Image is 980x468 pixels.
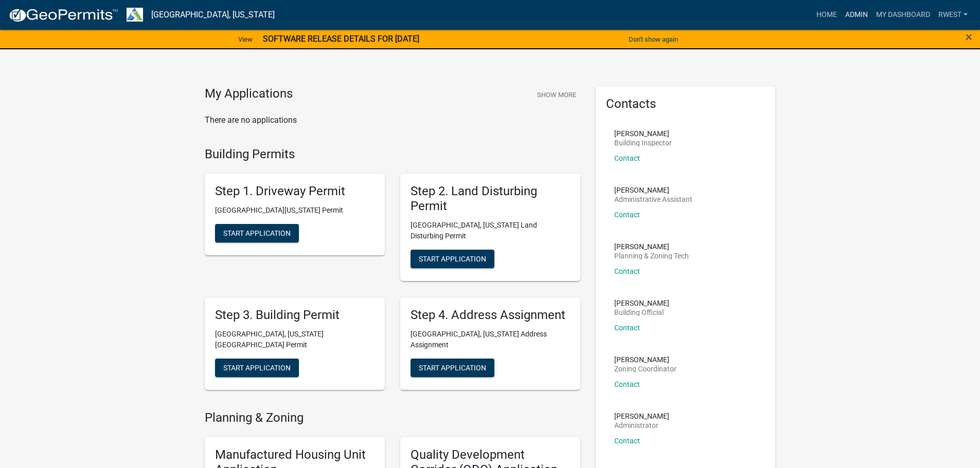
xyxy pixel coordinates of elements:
[215,184,375,199] h5: Step 1. Driveway Permit
[205,114,580,126] p: There are no applications
[614,243,689,250] p: [PERSON_NAME]
[205,86,293,102] h4: My Applications
[419,254,486,263] span: Start Application
[934,5,972,25] a: rwest
[223,229,291,237] span: Start Application
[215,359,299,377] button: Start Application
[872,5,934,25] a: My Dashboard
[419,363,486,371] span: Start Application
[411,359,494,377] button: Start Application
[966,31,972,43] button: Close
[606,97,765,111] h5: Contacts
[614,186,692,194] p: [PERSON_NAME]
[614,356,676,363] p: [PERSON_NAME]
[966,30,972,44] span: ×
[411,250,494,268] button: Start Application
[614,437,640,445] a: Contact
[215,224,299,242] button: Start Application
[205,410,580,425] h4: Planning & Zoning
[614,309,669,316] p: Building Official
[215,205,375,216] p: [GEOGRAPHIC_DATA][US_STATE] Permit
[625,31,682,48] button: Don't show again
[151,6,275,24] a: [GEOGRAPHIC_DATA], [US_STATE]
[614,267,640,275] a: Contact
[614,154,640,162] a: Contact
[411,220,570,241] p: [GEOGRAPHIC_DATA], [US_STATE] Land Disturbing Permit
[234,31,257,48] a: View
[411,184,570,214] h5: Step 2. Land Disturbing Permit
[205,147,580,162] h4: Building Permits
[215,308,375,323] h5: Step 3. Building Permit
[411,308,570,323] h5: Step 4. Address Assignment
[614,380,640,388] a: Contact
[614,299,669,307] p: [PERSON_NAME]
[614,130,672,137] p: [PERSON_NAME]
[614,422,669,429] p: Administrator
[812,5,841,25] a: Home
[127,8,143,22] img: Troup County, Georgia
[411,329,570,350] p: [GEOGRAPHIC_DATA], [US_STATE] Address Assignment
[263,34,419,44] strong: SOFTWARE RELEASE DETAILS FOR [DATE]
[614,139,672,146] p: Building Inspector
[614,211,640,219] a: Contact
[614,252,689,259] p: Planning & Zoning Tech
[614,413,669,420] p: [PERSON_NAME]
[533,86,580,103] button: Show More
[223,363,291,371] span: Start Application
[215,329,375,350] p: [GEOGRAPHIC_DATA], [US_STATE][GEOGRAPHIC_DATA] Permit
[614,324,640,332] a: Contact
[841,5,872,25] a: Admin
[614,196,692,203] p: Administrative Assistant
[614,365,676,372] p: Zoning Coordinator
